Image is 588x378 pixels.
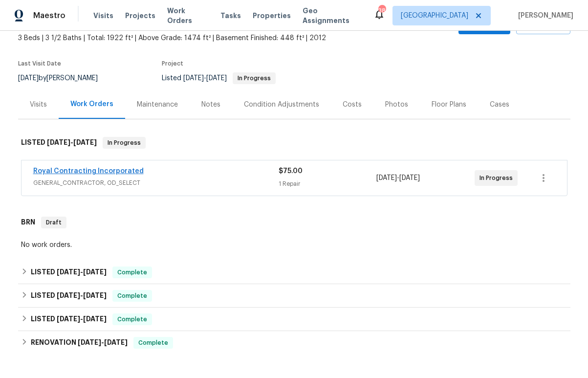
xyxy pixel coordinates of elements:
[47,139,70,146] span: [DATE]
[206,75,227,82] span: [DATE]
[201,100,220,110] div: Notes
[18,75,39,82] span: [DATE]
[31,290,107,302] h6: LISTED
[33,178,279,188] span: GENERAL_CONTRACTOR, OD_SELECT
[18,127,570,158] div: LISTED [DATE]-[DATE]In Progress
[183,75,227,82] span: -
[376,173,420,183] span: -
[162,61,183,67] span: Project
[83,292,107,299] span: [DATE]
[244,100,319,110] div: Condition Adjustments
[167,6,209,25] span: Work Orders
[78,339,101,346] span: [DATE]
[57,268,80,275] span: [DATE]
[33,168,144,175] a: Royal Contracting Incorporated
[385,100,408,110] div: Photos
[376,175,397,181] span: [DATE]
[401,11,468,21] span: [GEOGRAPHIC_DATA]
[137,100,178,110] div: Maintenance
[21,240,567,250] div: No work orders.
[30,100,47,110] div: Visits
[57,315,107,322] span: -
[18,331,570,355] div: RENOVATION [DATE]-[DATE]Complete
[83,268,107,275] span: [DATE]
[432,100,466,110] div: Floor Plans
[490,100,509,110] div: Cases
[31,337,128,349] h6: RENOVATION
[514,11,573,21] span: [PERSON_NAME]
[21,217,35,228] h6: BRN
[57,315,80,322] span: [DATE]
[57,292,107,299] span: -
[279,179,377,189] div: 1 Repair
[18,261,570,284] div: LISTED [DATE]-[DATE]Complete
[18,207,570,238] div: BRN Draft
[70,99,113,109] div: Work Orders
[303,6,362,25] span: Geo Assignments
[399,175,420,181] span: [DATE]
[18,284,570,308] div: LISTED [DATE]-[DATE]Complete
[18,308,570,331] div: LISTED [DATE]-[DATE]Complete
[18,72,109,84] div: by [PERSON_NAME]
[57,268,107,275] span: -
[18,33,372,43] span: 3 Beds | 3 1/2 Baths | Total: 1922 ft² | Above Grade: 1474 ft² | Basement Finished: 448 ft² | 2012
[220,12,241,19] span: Tasks
[113,314,151,324] span: Complete
[57,292,80,299] span: [DATE]
[253,11,291,21] span: Properties
[31,267,107,278] h6: LISTED
[78,339,128,346] span: -
[113,291,151,301] span: Complete
[113,267,151,277] span: Complete
[104,138,145,148] span: In Progress
[73,139,97,146] span: [DATE]
[42,218,65,227] span: Draft
[125,11,155,21] span: Projects
[21,137,97,149] h6: LISTED
[93,11,113,21] span: Visits
[134,338,172,348] span: Complete
[183,75,204,82] span: [DATE]
[31,313,107,325] h6: LISTED
[279,168,303,175] span: $75.00
[33,11,65,21] span: Maestro
[479,173,517,183] span: In Progress
[18,61,61,67] span: Last Visit Date
[104,339,128,346] span: [DATE]
[378,6,385,16] div: 38
[234,75,275,81] span: In Progress
[162,75,276,82] span: Listed
[47,139,97,146] span: -
[83,315,107,322] span: [DATE]
[343,100,362,110] div: Costs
